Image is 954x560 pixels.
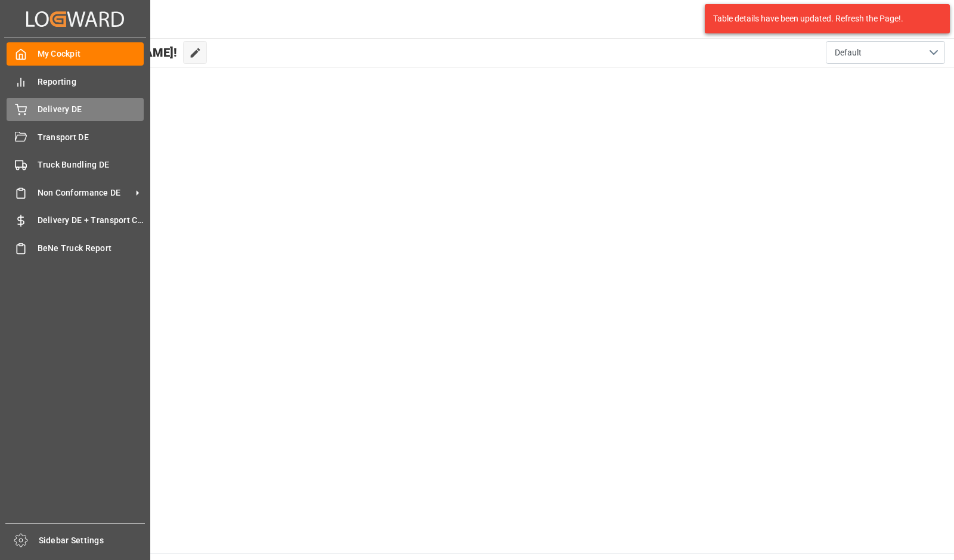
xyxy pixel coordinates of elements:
[7,236,144,259] a: BeNe Truck Report
[38,76,144,88] span: Reporting
[835,47,862,59] span: Default
[7,209,144,232] a: Delivery DE + Transport Cost
[7,42,144,66] a: My Cockpit
[38,131,144,144] span: Transport DE
[38,48,144,60] span: My Cockpit
[38,159,144,171] span: Truck Bundling DE
[7,153,144,177] a: Truck Bundling DE
[38,103,144,116] span: Delivery DE
[7,70,144,93] a: Reporting
[38,242,144,255] span: BeNe Truck Report
[7,125,144,148] a: Transport DE
[826,41,945,64] button: open menu
[713,13,933,25] div: Table details have been updated. Refresh the Page!.
[38,187,132,199] span: Non Conformance DE
[38,214,144,227] span: Delivery DE + Transport Cost
[7,98,144,121] a: Delivery DE
[39,534,145,547] span: Sidebar Settings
